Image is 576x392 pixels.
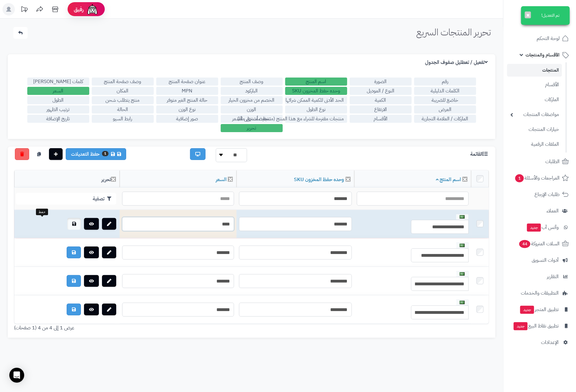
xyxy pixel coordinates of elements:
a: وحده حفظ المخزون SKU [294,176,344,183]
img: العربية [460,272,465,276]
label: رقم [414,78,476,86]
span: الطلبات [545,157,560,166]
label: الباركود [221,87,283,95]
a: الإعدادات [507,335,572,350]
label: وصف المنتج [221,78,283,86]
span: الأقسام والمنتجات [525,51,560,59]
span: الإعدادات [541,338,559,347]
div: Open Intercom Messenger [9,368,24,383]
h3: تفعيل / تعطليل صفوف الجدول [425,60,489,65]
label: تاريخ الإضافة [27,115,89,123]
label: MPN [156,87,218,95]
span: التطبيقات والخدمات [521,289,559,297]
span: المراجعات والأسئلة [515,174,560,182]
label: وصف صفحة المنتج [92,78,154,86]
a: المراجعات والأسئلة1 [507,171,572,185]
a: تطبيق المتجرجديد [507,302,572,317]
span: 1 [102,151,109,156]
label: الكلمات الدليلية [414,87,476,95]
span: وآتس آب [526,223,559,232]
label: عنوان صفحة المنتج [156,78,218,86]
label: الأقسام [350,115,412,123]
label: الصورة [350,78,412,86]
a: تطبيق نقاط البيعجديد [507,318,572,333]
label: الخصم من مخزون الخيار [221,96,283,104]
label: حالة المنتج الغير متوفر [156,96,218,104]
label: خاضع للضريبة [414,96,476,104]
span: جديد [520,306,534,314]
label: منتجات مقترحة للشراء مع هذا المنتج (منتجات تُشترى معًا) [285,115,347,123]
a: السعر [216,176,227,183]
label: الحالة [92,105,154,114]
label: الطول [27,96,89,104]
a: لوحة التحكم [507,31,572,46]
a: العملاء [507,203,572,218]
button: × [525,11,531,18]
label: العرض [414,105,476,114]
img: العربية [460,244,465,247]
label: تخفيضات على السعر [221,115,283,123]
h3: القائمة [470,151,489,157]
a: مواصفات المنتجات [507,108,562,121]
h1: تحرير المنتجات السريع [416,27,491,37]
label: الماركات / العلامة التجارية [414,115,476,123]
label: نوع الطول [285,105,347,114]
label: السعر [27,87,89,95]
a: التقارير [507,269,572,284]
img: العربية [460,215,465,219]
a: طلبات الإرجاع [507,187,572,202]
span: السلات المتروكة [519,239,560,248]
a: السلات المتروكة44 [507,236,572,251]
span: جديد [527,224,541,232]
span: أدوات التسويق [532,256,559,265]
label: المكان [92,87,154,95]
a: الأقسام [507,78,562,91]
div: عرض 1 إلى 4 من 4 (1 صفحات) [9,324,252,332]
label: نوع الوزن [156,105,218,114]
label: منتج يتطلب شحن [92,96,154,104]
label: الحد الأدنى للكمية الممكن شرائها [285,96,347,104]
span: رفيق [74,6,84,13]
span: طلبات الإرجاع [534,190,560,199]
img: العربية [460,301,465,304]
label: رابط السيو [92,115,154,123]
a: الملفات الرقمية [507,138,562,151]
a: الطلبات [507,154,572,169]
div: حفظ [36,209,48,216]
div: تم التعديل! [521,6,570,25]
label: النوع / الموديل [350,87,412,95]
label: صور إضافية [156,115,218,123]
button: تصفية [16,193,116,205]
label: الوزن [221,105,283,114]
a: تحديثات المنصة [16,3,32,17]
a: المنتجات [507,64,562,77]
span: تطبيق المتجر [520,305,559,314]
span: جديد [514,322,528,330]
label: كلمات [PERSON_NAME] [27,78,89,86]
span: العملاء [547,207,559,215]
label: اسم المنتج [285,78,347,86]
span: تطبيق نقاط البيع [513,322,559,330]
th: تحرير [14,171,120,188]
span: 1 [515,174,524,182]
a: خيارات المنتجات [507,123,562,136]
span: لوحة التحكم [537,34,560,43]
span: 44 [519,240,530,248]
img: ai-face.png [86,3,99,16]
label: وحده حفظ المخزون SKU [285,87,347,95]
a: التطبيقات والخدمات [507,286,572,301]
label: الارتفاع [350,105,412,114]
label: الكمية [350,96,412,104]
label: تحرير [221,124,283,132]
label: ترتيب الظهور [27,105,89,114]
a: اسم المنتج [436,176,461,183]
a: الماركات [507,93,562,106]
a: حفظ التعديلات [66,148,126,160]
a: وآتس آبجديد [507,220,572,235]
span: التقارير [547,272,559,281]
a: أدوات التسويق [507,253,572,268]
